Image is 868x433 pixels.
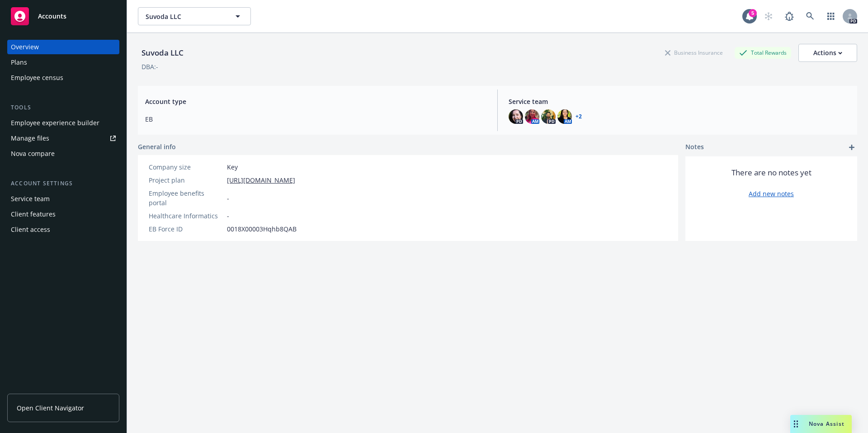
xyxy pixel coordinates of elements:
[790,415,852,433] button: Nova Assist
[822,7,840,25] a: Switch app
[846,142,857,153] a: add
[227,162,238,172] span: Key
[38,13,66,20] span: Accounts
[557,109,572,124] img: photo
[227,175,295,185] a: [URL][DOMAIN_NAME]
[660,47,727,58] div: Business Insurance
[227,224,297,234] span: 0018X00003Hqhb8QAB
[809,420,844,428] span: Nova Assist
[11,207,56,221] div: Client features
[813,44,842,61] div: Actions
[7,222,119,237] a: Client access
[7,40,119,54] a: Overview
[798,44,857,62] button: Actions
[138,7,251,25] button: Suvoda LLC
[685,142,704,153] span: Notes
[509,109,523,124] img: photo
[11,71,63,85] div: Employee census
[525,109,539,124] img: photo
[576,114,582,119] a: +2
[7,192,119,206] a: Service team
[11,222,50,237] div: Client access
[146,12,224,21] span: Suvoda LLC
[142,62,158,71] div: DBA: -
[509,97,850,106] span: Service team
[11,192,50,206] div: Service team
[7,103,119,112] div: Tools
[7,55,119,70] a: Plans
[759,7,778,25] a: Start snowing
[227,193,229,203] span: -
[149,188,223,207] div: Employee benefits portal
[145,97,486,106] span: Account type
[227,211,229,221] span: -
[11,146,55,161] div: Nova compare
[749,9,757,17] div: 5
[145,114,486,124] span: EB
[541,109,556,124] img: photo
[735,47,791,58] div: Total Rewards
[731,167,811,178] span: There are no notes yet
[7,4,119,29] a: Accounts
[11,116,99,130] div: Employee experience builder
[11,131,49,146] div: Manage files
[790,415,802,433] div: Drag to move
[801,7,819,25] a: Search
[149,224,223,234] div: EB Force ID
[780,7,798,25] a: Report a Bug
[7,179,119,188] div: Account settings
[149,175,223,185] div: Project plan
[11,40,39,54] div: Overview
[17,403,84,413] span: Open Client Navigator
[138,142,176,151] span: General info
[149,162,223,172] div: Company size
[149,211,223,221] div: Healthcare Informatics
[7,131,119,146] a: Manage files
[7,116,119,130] a: Employee experience builder
[7,207,119,221] a: Client features
[7,71,119,85] a: Employee census
[11,55,27,70] div: Plans
[749,189,794,198] a: Add new notes
[7,146,119,161] a: Nova compare
[138,47,187,59] div: Suvoda LLC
